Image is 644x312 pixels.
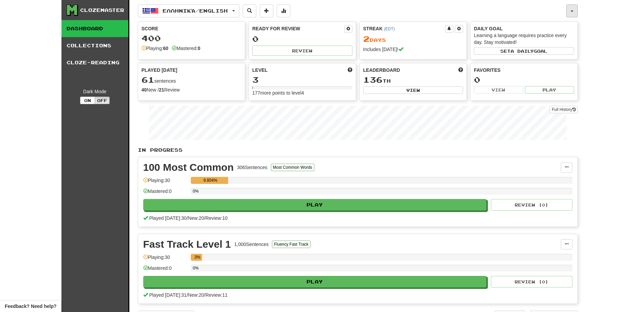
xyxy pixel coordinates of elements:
span: This week in points, UTC [458,67,463,73]
div: Favorites [474,67,574,73]
button: Review [252,46,352,56]
span: a daily [511,49,534,53]
div: Score [142,25,242,32]
span: Played [DATE]: 31 [149,292,186,298]
div: 0 [474,76,574,84]
span: 2 [363,34,370,44]
button: Search sentences [243,4,256,17]
div: 9.804% [193,177,228,184]
div: Streak [363,25,445,32]
div: Includes [DATE]! [363,46,463,53]
a: Cloze-Reading [61,54,128,71]
span: / [187,215,188,221]
span: Ελληνικά / English [163,8,228,14]
button: Ελληνικά/English [138,4,239,17]
strong: 21 [159,87,164,93]
button: Add sentence to collection [260,4,273,17]
a: (EDT) [384,27,395,31]
span: 61 [142,75,154,84]
a: Full History [550,106,577,113]
button: View [363,86,463,94]
span: / [204,215,205,221]
a: Collections [61,37,128,54]
div: sentences [142,76,242,84]
div: New / Review [142,86,242,93]
div: Fast Track Level 1 [143,239,231,249]
span: Played [DATE] [142,67,178,73]
button: Review (0) [491,199,572,211]
div: Playing: 30 [143,177,187,188]
strong: 40 [142,87,147,93]
div: 177 more points to level 4 [252,89,352,96]
div: 400 [142,34,242,43]
span: New: 20 [188,215,204,221]
div: Dark Mode [67,88,123,95]
div: Mastered: 0 [143,265,187,276]
button: View [474,86,523,94]
button: Play [525,86,574,94]
div: Playing: [142,45,168,52]
div: Ready for Review [252,25,344,32]
div: Clozemaster [80,7,124,14]
div: Day s [363,35,463,44]
span: Score more points to level up [348,67,352,73]
span: Open feedback widget [5,303,56,310]
button: Fluency Fast Track [272,241,310,248]
div: 3 [252,76,352,84]
span: / [187,292,188,298]
div: 100 Most Common [143,162,234,173]
button: Most Common Words [271,164,314,171]
span: Review: 11 [205,292,227,298]
div: th [363,76,463,84]
div: Mastered: 0 [143,188,187,199]
div: 3% [193,254,202,261]
div: Playing: 30 [143,254,187,265]
strong: 60 [163,46,168,51]
button: Seta dailygoal [474,47,574,55]
div: 0 [252,35,352,43]
p: In Progress [138,147,578,153]
span: / [204,292,205,298]
span: Review: 10 [205,215,227,221]
button: Review (0) [491,276,572,288]
button: Play [143,276,487,288]
button: Play [143,199,487,211]
div: 1,000 Sentences [234,241,269,248]
div: 306 Sentences [237,164,268,171]
button: More stats [277,4,290,17]
div: Learning a language requires practice every day. Stay motivated! [474,32,574,46]
div: Mastered: [172,45,200,52]
span: Level [252,67,268,73]
button: On [80,97,95,104]
span: Played [DATE]: 30 [149,215,186,221]
button: Off [95,97,110,104]
strong: 0 [198,46,200,51]
span: Leaderboard [363,67,400,73]
span: 136 [363,75,383,84]
div: Daily Goal [474,25,574,32]
a: Dashboard [61,20,128,37]
span: New: 20 [188,292,204,298]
